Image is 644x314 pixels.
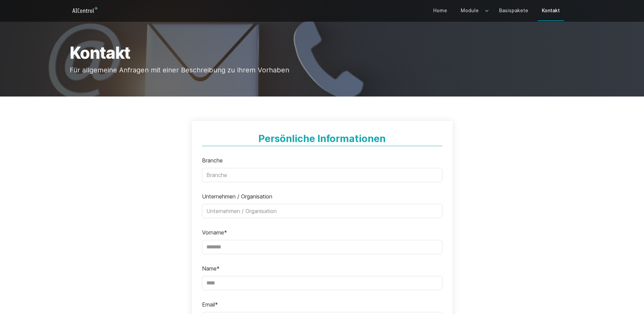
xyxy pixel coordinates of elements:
label: Persönliche Informationen [258,133,386,144]
input: Unternehmen / Organisation [202,204,442,218]
label: Email [202,301,218,308]
a: Home [429,1,451,20]
a: Kontakt [538,1,564,20]
p: Für allgemeine Anfragen mit einer Beschreibung zu Ihrem Vorhaben [70,65,575,75]
label: Name [202,265,220,272]
label: Branche [202,157,223,164]
button: Expand / collapse menu [483,1,490,20]
input: Branche [202,168,442,182]
label: Vorname [202,229,227,236]
label: Unternehmen / Organisation [202,193,272,200]
h1: Kontakt [70,45,575,61]
a: Module [457,1,483,20]
a: Basispakete [495,1,532,20]
a: Logo [70,5,103,16]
